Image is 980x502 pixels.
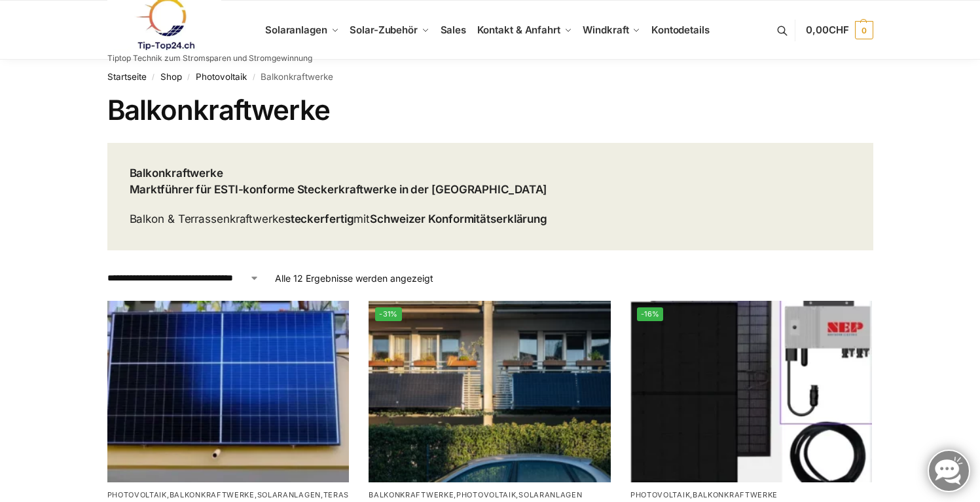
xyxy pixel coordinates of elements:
[477,24,560,36] span: Kontakt & Anfahrt
[369,490,454,499] a: Balkonkraftwerke
[435,1,471,60] a: Sales
[369,490,611,500] p: , ,
[855,21,873,39] span: 0
[630,490,873,500] p: ,
[130,183,547,196] strong: Marktführer für ESTI-konforme Steckerkraftwerke in der [GEOGRAPHIC_DATA]
[247,72,261,83] span: /
[471,1,577,60] a: Kontakt & Anfahrt
[257,490,321,499] a: Solaranlagen
[130,166,223,180] strong: Balkonkraftwerke
[160,71,182,82] a: Shop
[182,72,196,83] span: /
[693,490,778,499] a: Balkonkraftwerke
[646,1,715,60] a: Kontodetails
[344,1,435,60] a: Solar-Zubehör
[518,490,582,499] a: Solaranlagen
[630,301,873,482] a: -16%Bificiales Hochleistungsmodul
[441,24,467,36] span: Sales
[130,211,548,228] p: Balkon & Terrassenkraftwerke mit
[107,60,873,94] nav: Breadcrumb
[350,24,418,36] span: Solar-Zubehör
[370,212,547,225] strong: Schweizer Konformitätserklärung
[275,271,433,285] p: Alle 12 Ergebnisse werden angezeigt
[196,71,247,82] a: Photovoltaik
[806,10,873,50] a: 0,00CHF 0
[107,301,350,482] img: Solaranlage für den kleinen Balkon
[107,54,312,62] p: Tiptop Technik zum Stromsparen und Stromgewinnung
[107,94,873,126] h1: Balkonkraftwerke
[577,1,646,60] a: Windkraft
[265,24,327,36] span: Solaranlagen
[107,71,147,82] a: Startseite
[107,271,259,285] select: Shop-Reihenfolge
[806,24,848,36] span: 0,00
[147,72,160,83] span: /
[285,212,354,225] strong: steckerfertig
[456,490,516,499] a: Photovoltaik
[651,24,710,36] span: Kontodetails
[630,490,690,499] a: Photovoltaik
[583,24,628,36] span: Windkraft
[107,490,167,499] a: Photovoltaik
[630,301,873,482] img: Bificiales Hochleistungsmodul
[369,301,611,482] img: 2 Balkonkraftwerke
[170,490,255,499] a: Balkonkraftwerke
[369,301,611,482] a: -31%2 Balkonkraftwerke
[829,24,849,36] span: CHF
